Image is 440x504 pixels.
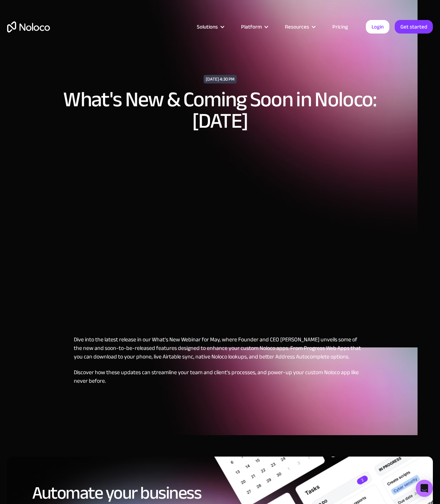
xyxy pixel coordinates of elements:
a: Pricing [323,22,357,31]
a: Get started [395,20,433,34]
div: Solutions [188,22,232,31]
p: Discover how these updates can streamline your team and client's processes, and power-up your cus... [74,368,366,385]
iframe: YouTube embed [74,157,366,321]
h1: What's New & Coming Soon in Noloco: [DATE] [36,89,404,132]
div: Open Intercom Messenger [416,480,433,497]
div: Platform [232,22,276,31]
div: [DATE] 4:30 PM [204,75,237,83]
div: Resources [276,22,323,31]
div: Solutions [197,22,218,31]
div: Resources [285,22,309,31]
a: home [7,21,50,32]
a: Login [366,20,389,34]
p: Dive into the latest release in our What's New Webinar for May, where Founder and CEO [PERSON_NAM... [74,335,366,361]
div: Platform [241,22,262,31]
